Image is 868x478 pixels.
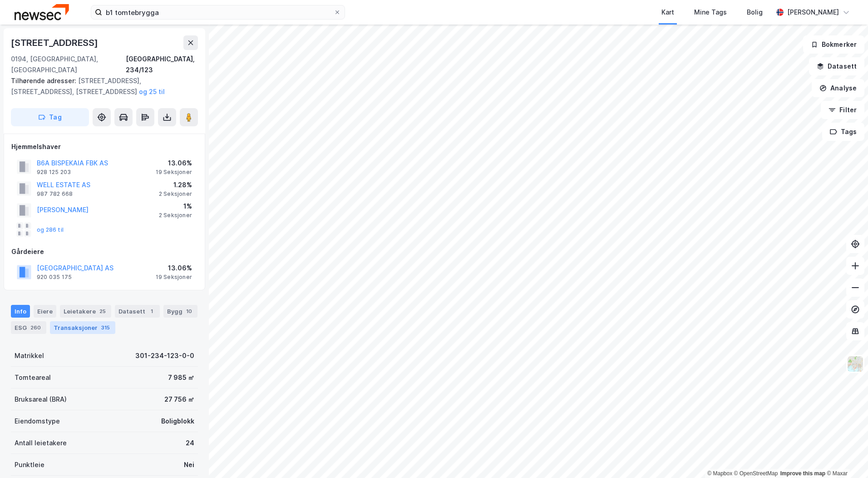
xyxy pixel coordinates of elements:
div: Boligblokk [161,416,194,427]
div: Kontrollprogram for chat [823,434,868,478]
div: Nei [184,459,194,470]
div: 301-234-123-0-0 [135,350,194,361]
div: 260 [29,323,43,332]
button: Datasett [809,57,864,75]
button: Tags [822,123,864,141]
div: ESG [11,321,46,334]
div: 1% [159,201,192,212]
div: Tomteareal [15,372,51,383]
div: 10 [184,307,194,316]
button: Bokmerker [803,35,864,54]
div: 0194, [GEOGRAPHIC_DATA], [GEOGRAPHIC_DATA] [11,54,126,75]
div: 13.06% [156,158,192,169]
button: Analyse [812,79,864,97]
iframe: Chat Widget [823,434,868,478]
div: [GEOGRAPHIC_DATA], 234/123 [126,54,198,75]
div: Kart [661,7,674,18]
div: 19 Seksjoner [156,274,192,281]
div: Leietakere [60,305,111,318]
a: OpenStreetMap [734,470,778,477]
div: 315 [99,323,112,332]
div: Antall leietakere [15,438,67,448]
div: 27 756 ㎡ [164,394,194,405]
div: Eiere [34,305,56,318]
button: Filter [821,101,864,119]
div: 13.06% [156,263,192,274]
div: Punktleie [15,459,44,470]
img: newsec-logo.f6e21ccffca1b3a03d2d.png [15,4,69,20]
div: 2 Seksjoner [159,212,192,219]
div: Datasett [115,305,160,318]
div: Info [11,305,30,318]
span: Tilhørende adresser: [11,77,78,85]
div: 928 125 203 [37,169,71,176]
a: Improve this map [780,470,825,477]
div: Eiendomstype [15,416,60,427]
div: 920 035 175 [37,274,72,281]
div: [PERSON_NAME] [787,7,839,18]
div: 7 985 ㎡ [168,372,194,383]
div: 25 [98,307,108,316]
button: Tag [11,108,89,126]
div: 1 [147,307,156,316]
a: Mapbox [707,470,732,477]
div: [STREET_ADDRESS] [11,35,100,50]
div: 987 782 668 [37,190,73,198]
div: Hjemmelshaver [11,141,197,152]
div: Matrikkel [15,350,44,361]
img: Z [847,355,864,373]
div: 19 Seksjoner [156,169,192,176]
div: 1.28% [159,179,192,190]
div: Mine Tags [694,7,727,18]
div: Bruksareal (BRA) [15,394,67,405]
div: Bygg [163,305,197,318]
div: Bolig [747,7,763,18]
div: [STREET_ADDRESS], [STREET_ADDRESS], [STREET_ADDRESS] [11,75,191,97]
input: Søk på adresse, matrikkel, gårdeiere, leietakere eller personer [102,5,334,19]
div: 2 Seksjoner [159,190,192,198]
div: Gårdeiere [11,246,197,257]
div: 24 [186,438,194,448]
div: Transaksjoner [50,321,115,334]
